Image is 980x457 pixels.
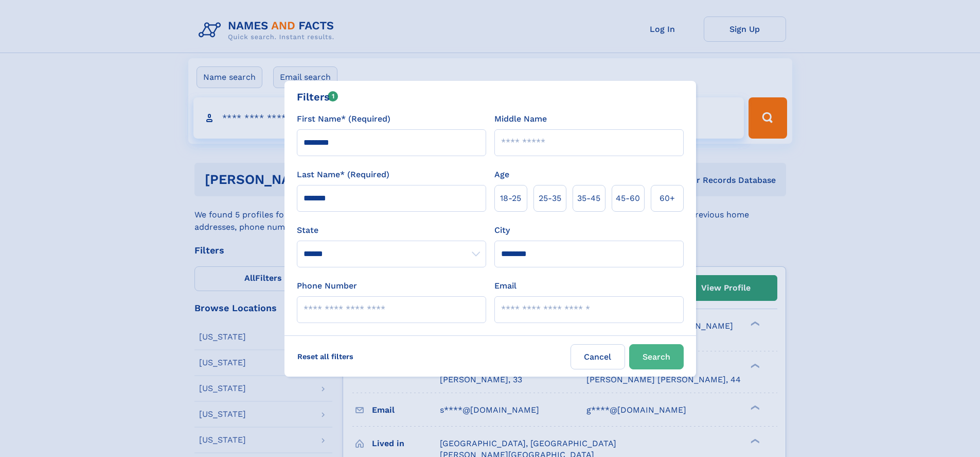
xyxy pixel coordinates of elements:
label: City [494,224,510,236]
label: Middle Name [494,113,547,125]
label: Phone Number [297,280,357,292]
label: Reset all filters [291,344,360,369]
label: Age [494,168,509,181]
span: 18‑25 [500,192,521,205]
label: Cancel [571,344,625,369]
label: Email [494,280,516,292]
button: Search [629,344,684,369]
label: First Name* (Required) [297,113,390,125]
label: State [297,224,486,236]
span: 60+ [660,192,675,205]
span: 45‑60 [616,192,640,205]
label: Last Name* (Required) [297,168,389,181]
div: Filters [297,89,338,105]
span: 25‑35 [539,192,561,205]
span: 35‑45 [577,192,600,205]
